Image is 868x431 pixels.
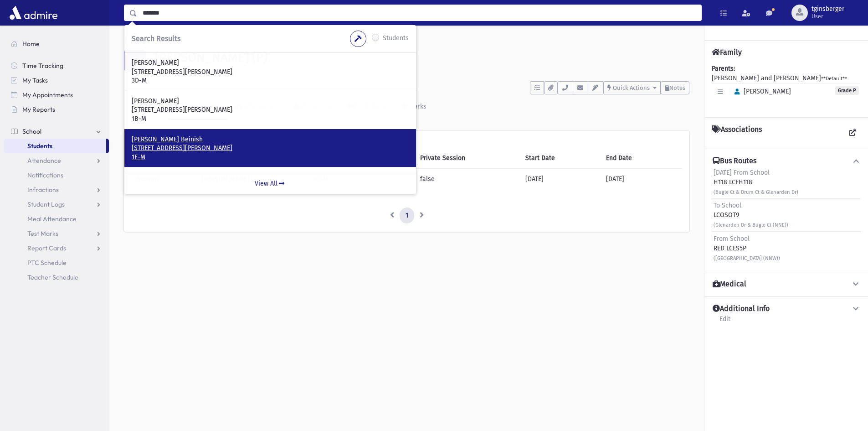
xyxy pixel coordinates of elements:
[132,153,409,162] p: 1F-M
[124,94,168,120] a: Activity
[714,234,780,263] div: RED LCES5P
[132,135,409,144] p: [PERSON_NAME] Beinish
[27,156,61,165] span: Attendance
[712,156,861,166] button: Bus Routes
[601,168,682,189] td: [DATE]
[520,148,601,169] th: Start Date
[730,88,791,95] span: [PERSON_NAME]
[155,50,689,65] h1: [PERSON_NAME] (P)
[383,33,409,44] label: Students
[27,215,77,223] span: Meal Attendance
[137,5,701,21] input: Search
[132,68,409,77] p: [STREET_ADDRESS][PERSON_NAME]
[4,212,109,226] a: Meal Attendance
[132,105,409,114] p: [STREET_ADDRESS][PERSON_NAME]
[132,58,409,85] a: [PERSON_NAME] [STREET_ADDRESS][PERSON_NAME] 3D-M
[714,169,770,177] span: [DATE] From School
[132,97,409,106] p: [PERSON_NAME]
[713,304,770,314] h4: Additional Info
[132,76,409,85] p: 3D-M
[712,64,861,110] div: [PERSON_NAME] and [PERSON_NAME]
[712,65,735,73] b: Parents:
[22,105,55,114] span: My Reports
[22,62,63,70] span: Time Tracking
[407,103,426,110] div: Marks
[719,314,731,330] a: Edit
[415,168,520,189] td: false
[4,182,109,197] a: Infractions
[4,197,109,212] a: Student Logs
[714,202,741,209] span: To School
[669,84,685,91] span: Notes
[4,255,109,270] a: PTC Schedule
[27,229,58,238] span: Test Marks
[712,125,762,141] h4: Associations
[714,222,788,228] small: (Glenarden Dr & Bugle Ct (NNE))
[714,201,788,229] div: LCOSOT9
[132,135,409,162] a: [PERSON_NAME] Beinish [STREET_ADDRESS][PERSON_NAME] 1F-M
[4,241,109,255] a: Report Cards
[4,102,109,117] a: My Reports
[844,125,861,141] a: View all Associations
[4,153,109,168] a: Attendance
[22,91,73,99] span: My Appointments
[155,69,689,78] h6: 17 Drum [PERSON_NAME]
[124,37,157,45] a: Students
[4,58,109,73] a: Time Tracking
[22,40,40,48] span: Home
[132,114,409,124] p: 1B-M
[27,244,66,252] span: Report Cards
[714,168,798,197] div: H118 LCFH118
[27,186,59,194] span: Infractions
[714,235,750,243] span: From School
[132,144,409,153] p: [STREET_ADDRESS][PERSON_NAME]
[4,226,109,241] a: Test Marks
[835,86,859,95] span: Grade P
[4,36,109,51] a: Home
[4,88,109,102] a: My Appointments
[22,76,48,84] span: My Tasks
[400,208,414,224] a: 1
[415,148,520,169] th: Private Session
[4,270,109,285] a: Teacher Schedule
[714,189,798,195] small: (Bugle Ct & Drum Ct & Glenarden Dr)
[22,127,41,135] span: School
[661,81,689,94] button: Notes
[124,173,416,194] a: View All
[27,142,52,150] span: Students
[712,304,861,314] button: Additional Info
[4,168,109,182] a: Notifications
[603,81,661,94] button: Quick Actions
[124,36,157,50] nav: breadcrumb
[132,34,180,43] span: Search Results
[713,280,746,289] h4: Medical
[714,255,780,261] small: ([GEOGRAPHIC_DATA] (NNW))
[124,50,146,72] div: G
[27,200,65,208] span: Student Logs
[812,13,844,20] span: User
[4,139,106,153] a: Students
[520,168,601,189] td: [DATE]
[712,48,742,57] h4: Family
[812,5,844,13] span: tginsberger
[7,4,60,22] img: AdmirePro
[27,171,63,179] span: Notifications
[27,273,78,281] span: Teacher Schedule
[601,148,682,169] th: End Date
[132,97,409,124] a: [PERSON_NAME] [STREET_ADDRESS][PERSON_NAME] 1B-M
[27,259,67,267] span: PTC Schedule
[4,73,109,88] a: My Tasks
[712,280,861,289] button: Medical
[4,124,109,139] a: School
[613,84,650,91] span: Quick Actions
[132,58,409,68] p: [PERSON_NAME]
[713,156,756,166] h4: Bus Routes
